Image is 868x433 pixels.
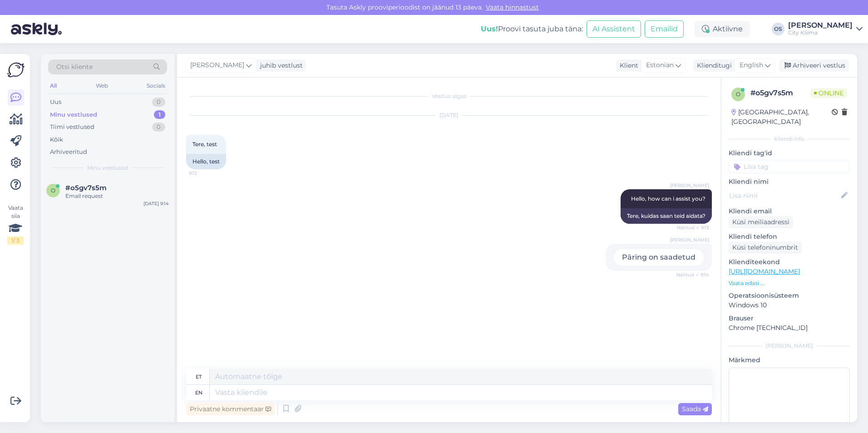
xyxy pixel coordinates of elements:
div: Uus [50,98,61,107]
div: Tere, kuidas saan teid aidata? [621,208,712,224]
p: Windows 10 [729,300,850,310]
p: Kliendi email [729,207,850,216]
div: # o5gv7s5m [750,88,810,98]
img: Askly Logo [7,61,25,79]
div: Kõik [50,135,63,144]
p: Kliendi nimi [729,177,850,187]
button: Emailid [645,20,684,38]
span: Nähtud ✓ 9:14 [675,271,709,278]
a: Vaata hinnastust [483,3,542,11]
div: Hello, test [186,154,226,169]
span: English [740,60,763,70]
div: Küsi telefoninumbrit [729,241,802,254]
span: o [51,187,55,194]
div: Tiimi vestlused [50,123,94,132]
div: Proovi tasuta juba täna: [481,24,583,34]
div: [PERSON_NAME] [729,342,850,350]
div: City Kliima [788,29,853,36]
div: Küsi meiliaadressi [729,216,793,228]
div: Vaata siia [7,204,24,245]
div: OS [772,23,784,35]
span: Saada [682,405,708,413]
button: AI Assistent [587,20,641,38]
div: Email request [65,192,169,200]
p: Märkmed [729,355,850,365]
div: Aktiivne [695,21,750,37]
div: Socials [145,80,167,92]
span: #o5gv7s5m [65,184,107,192]
p: Kliendi tag'id [729,148,850,158]
div: Kliendi info [729,135,850,143]
div: [PERSON_NAME] [788,22,853,29]
div: Minu vestlused [50,110,97,119]
div: Klienditugi [693,61,732,70]
input: Lisa nimi [729,191,839,201]
div: Päring on saadetud [614,249,704,266]
div: 0 [152,123,165,132]
div: 1 [154,110,165,119]
span: [PERSON_NAME] [190,60,244,70]
div: Vestlus algas [186,92,712,100]
div: [DATE] 9:14 [143,200,169,207]
span: Otsi kliente [56,62,93,72]
span: Hello, how can i assist you? [631,195,705,202]
input: Lisa tag [729,160,850,173]
span: Estonian [646,60,674,70]
div: All [48,80,59,92]
div: [GEOGRAPHIC_DATA], [GEOGRAPHIC_DATA] [731,108,832,127]
div: Klient [616,61,638,70]
div: Web [94,80,110,92]
div: Privaatne kommentaar [186,403,275,415]
p: Klienditeekond [729,257,850,267]
div: Arhiveeri vestlus [779,59,849,72]
p: Kliendi telefon [729,232,850,241]
a: [PERSON_NAME]City Kliima [788,22,863,36]
p: Vaata edasi ... [729,279,850,287]
a: [URL][DOMAIN_NAME] [729,267,800,276]
b: Uus! [481,25,498,33]
div: Arhiveeritud [50,148,87,157]
span: Minu vestlused [87,164,128,172]
p: Brauser [729,314,850,323]
span: [PERSON_NAME] [670,182,709,189]
span: o [736,91,740,98]
div: juhib vestlust [256,61,303,70]
span: 9:12 [189,170,223,177]
span: Nähtud ✓ 9:13 [675,224,709,231]
p: Operatsioonisüsteem [729,291,850,300]
div: 0 [152,98,165,107]
span: [PERSON_NAME] [670,236,709,243]
div: et [196,369,202,384]
span: Online [810,88,847,98]
div: [DATE] [186,111,712,119]
div: en [195,385,202,400]
span: Tere, test [192,141,217,148]
p: Chrome [TECHNICAL_ID] [729,323,850,333]
div: 1 / 3 [7,236,24,245]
